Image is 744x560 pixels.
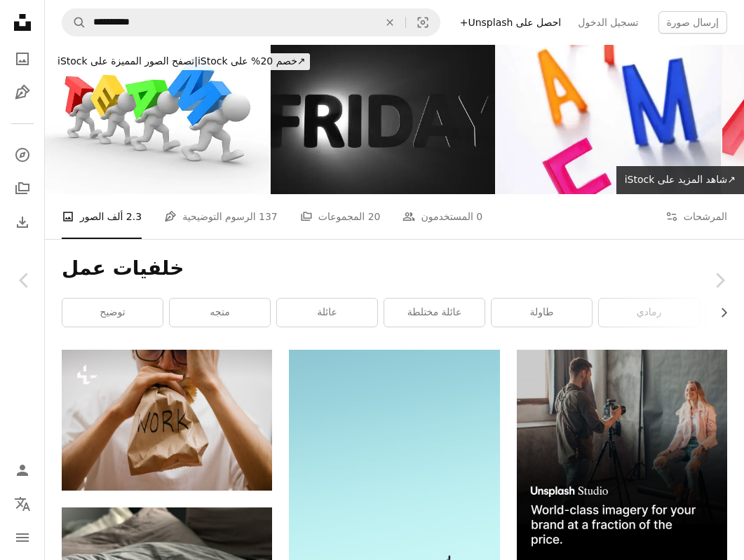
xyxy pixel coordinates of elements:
button: قائمة طعام [8,524,36,552]
font: 20 [368,211,381,222]
a: طاولة [492,299,592,327]
font: تصفح الصور المميزة على iStock [58,55,194,67]
font: المستخدمون [421,211,473,222]
font: الرسوم التوضيحية [182,211,255,222]
a: التالي [695,213,744,348]
a: يستكشف [8,141,36,169]
a: شاهد المزيد على iStock↗ [616,166,744,194]
a: عائلة مختلطة [384,299,485,327]
font: توضيح [100,306,125,317]
a: رمادي [599,299,699,327]
button: إرسال صورة [658,11,727,34]
font: رمادي [637,306,662,317]
button: البحث في Unsplash [62,9,86,36]
a: سجل التنزيل [8,208,36,236]
img: رجل يستخدم كيسًا ورقيًا مكتوبًا عليه "عمل". [62,350,272,490]
a: تسجيل الدخول [569,11,647,34]
font: عائلة مختلطة [407,306,462,317]
font: المرشحات [684,211,727,222]
font: المجموعات [318,211,365,222]
font: 0 [476,211,482,222]
font: عائلة [317,306,337,317]
font: إرسال صورة [667,17,719,28]
a: عائلة [277,299,377,327]
font: خلفيات عمل [62,257,184,280]
button: لغة [8,490,36,518]
a: متجه [170,299,270,327]
font: متجه [210,306,229,317]
a: توضيح [62,299,163,327]
font: خصم 20% على iStock [198,55,297,67]
a: احصل على Unsplash+ [452,11,570,34]
a: الرسوم التوضيحية [8,78,36,107]
a: المستخدمون 0 [403,194,482,239]
font: تسجيل الدخول [578,17,638,28]
font: شاهد المزيد على iStock [625,174,728,185]
img: العمل الجماعي [45,45,269,194]
a: المجموعات [8,175,36,203]
font: | [194,55,198,67]
button: المرشحات [665,194,727,239]
font: احصل على Unsplash+ [460,17,562,28]
a: الصور [8,45,36,73]
font: 137 [259,211,278,222]
font: ↗ [297,55,306,67]
a: رجل يستخدم كيسًا ورقيًا مكتوبًا عليه "عمل". [62,414,272,426]
button: واضح [374,9,405,36]
a: تصفح الصور المميزة على iStock|خصم 20% على iStock↗ [45,45,318,78]
font: ↗ [727,174,736,185]
a: المجموعات 20 [300,194,381,239]
img: file-1715651741414-859baba4300dimage [517,350,727,560]
img: رسم توضيحي تجريدي للجمعة السوداء. نص في دائرة الضوء. [271,45,495,194]
form: البحث عن الصور المرئية في جميع أنحاء الموقع [62,8,440,36]
button: البحث البصري [406,9,440,36]
img: الحروف الأبجدية [496,45,721,194]
a: الرسوم التوضيحية 137 [164,194,278,239]
a: تسجيل الدخول / التسجيل [8,456,36,484]
a: زوجان من الأشخاص يقفان على سطح المبنى [289,470,499,482]
font: طاولة [530,306,554,317]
